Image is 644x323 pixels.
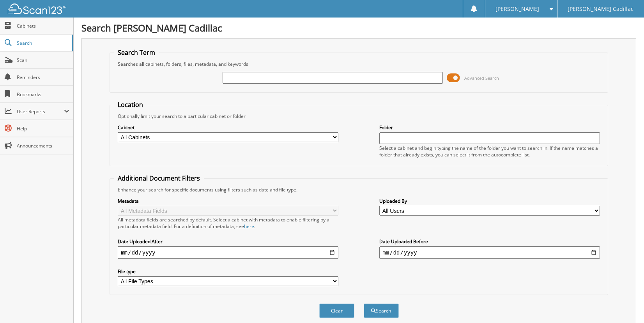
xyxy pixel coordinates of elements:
span: User Reports [17,108,64,115]
button: Clear [319,304,354,318]
span: Scan [17,57,69,63]
span: Reminders [17,74,69,81]
label: File type [118,268,338,275]
span: Advanced Search [464,75,499,81]
span: [PERSON_NAME] [495,7,539,11]
a: here [244,223,254,230]
legend: Search Term [114,48,159,57]
div: All metadata fields are searched by default. Select a cabinet with metadata to enable filtering b... [118,216,338,230]
label: Metadata [118,198,338,204]
input: end [379,246,600,259]
div: Enhance your search for specific documents using filters such as date and file type. [114,186,604,193]
label: Folder [379,124,600,131]
div: Searches all cabinets, folders, files, metadata, and keywords [114,61,604,67]
button: Search [364,304,399,318]
h1: Search [PERSON_NAME] Cadillac [81,21,636,34]
span: Announcements [17,142,69,149]
div: Select a cabinet and begin typing the name of the folder you want to search in. If the name match... [379,145,600,158]
div: Optionally limit your search to a particular cabinet or folder [114,113,604,119]
label: Date Uploaded Before [379,238,600,245]
img: scan123-logo-white.svg [8,4,66,14]
span: Cabinets [17,23,69,29]
span: [PERSON_NAME] Cadillac [568,7,633,11]
legend: Location [114,100,147,109]
input: start [118,246,338,259]
legend: Additional Document Filters [114,174,204,183]
span: Bookmarks [17,91,69,98]
span: Search [17,40,68,46]
label: Uploaded By [379,198,600,204]
label: Cabinet [118,124,338,131]
label: Date Uploaded After [118,238,338,245]
span: Help [17,125,69,132]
